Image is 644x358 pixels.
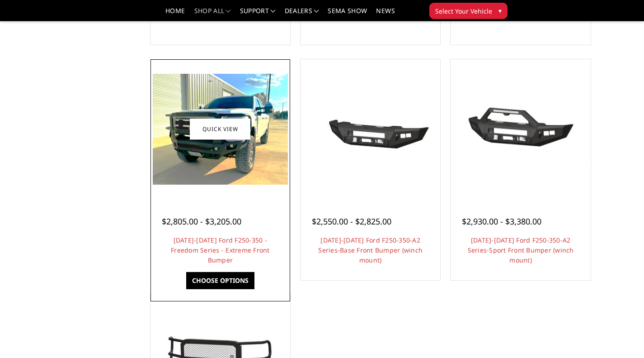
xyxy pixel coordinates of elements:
[190,119,250,140] a: Quick view
[285,8,319,21] a: Dealers
[194,8,231,21] a: shop all
[165,8,185,21] a: Home
[435,6,492,16] span: Select Your Vehicle
[328,8,367,21] a: SEMA Show
[240,8,276,21] a: Support
[462,216,541,227] span: $2,930.00 - $3,380.00
[171,236,270,264] a: [DATE]-[DATE] Ford F250-350 - Freedom Series - Extreme Front Bumper
[153,62,288,197] a: 2023-2025 Ford F250-350 - Freedom Series - Extreme Front Bumper 2023-2025 Ford F250-350 - Freedom...
[429,3,508,19] button: Select Your Vehicle
[153,74,288,184] img: 2023-2025 Ford F250-350 - Freedom Series - Extreme Front Bumper
[453,62,588,197] a: 2023-2025 Ford F250-350-A2 Series-Sport Front Bumper (winch mount) 2023-2025 Ford F250-350-A2 Ser...
[186,272,254,289] a: Choose Options
[162,216,241,227] span: $2,805.00 - $3,205.00
[498,6,502,15] span: ▾
[376,8,395,21] a: News
[318,236,423,264] a: [DATE]-[DATE] Ford F250-350-A2 Series-Base Front Bumper (winch mount)
[303,62,438,197] a: 2023-2025 Ford F250-350-A2 Series-Base Front Bumper (winch mount) 2023-2025 Ford F250-350-A2 Seri...
[468,236,574,264] a: [DATE]-[DATE] Ford F250-350-A2 Series-Sport Front Bumper (winch mount)
[312,216,391,227] span: $2,550.00 - $2,825.00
